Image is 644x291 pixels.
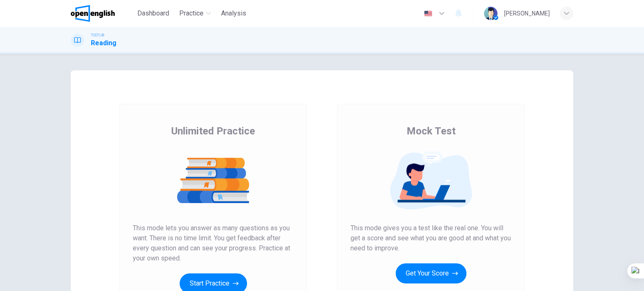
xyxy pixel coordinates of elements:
span: Practice [179,8,204,18]
a: OpenEnglish logo [71,5,134,22]
span: TOEFL® [91,32,104,38]
span: This mode gives you a test like the real one. You will get a score and see what you are good at a... [350,223,511,253]
span: Unlimited Practice [171,124,255,138]
button: Practice [176,6,214,21]
button: Analysis [218,6,250,21]
button: Dashboard [134,6,173,21]
img: Profile picture [484,7,497,20]
img: OpenEnglish logo [71,5,115,22]
button: Get Your Score [396,263,466,283]
div: [PERSON_NAME] [504,8,550,18]
h1: Reading [91,38,116,48]
img: en [423,10,433,17]
span: Dashboard [137,8,169,18]
span: This mode lets you answer as many questions as you want. There is no time limit. You get feedback... [133,223,294,263]
span: Analysis [221,8,246,18]
span: Mock Test [407,124,456,138]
